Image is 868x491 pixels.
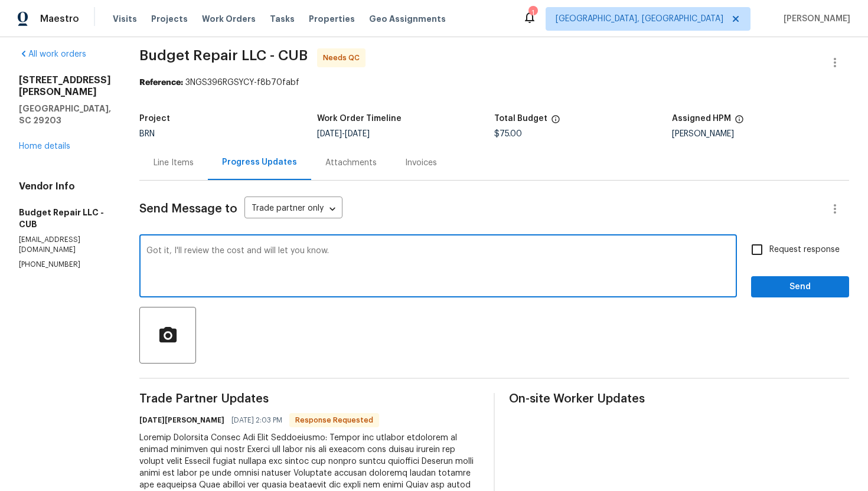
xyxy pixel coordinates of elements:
[113,13,137,25] span: Visits
[244,199,342,219] div: Trade partner only
[494,114,547,123] h5: Total Budget
[231,414,282,426] span: [DATE] 2:03 PM
[551,114,560,130] span: The total cost of line items that have been proposed by Opendoor. This sum includes line items th...
[139,414,224,426] h6: [DATE][PERSON_NAME]
[761,280,840,294] span: Send
[40,13,79,25] span: Maestro
[154,157,194,169] div: Line Items
[139,48,308,63] span: Budget Repair LLC - CUB
[345,130,370,138] span: [DATE]
[19,207,111,230] h5: Budget Repair LLC - CUB
[139,203,237,215] span: Send Message to
[672,114,731,123] h5: Assigned HPM
[735,114,744,130] span: The hpm assigned to this work order.
[291,414,378,426] span: Response Requested
[509,393,849,405] span: On-site Worker Updates
[139,77,849,89] div: 3NGS396RGSYCY-f8b70fabf
[779,13,850,25] span: [PERSON_NAME]
[309,13,355,25] span: Properties
[139,78,183,87] b: Reference:
[405,157,437,169] div: Invoices
[222,156,297,168] div: Progress Updates
[672,130,850,138] div: [PERSON_NAME]
[317,130,370,138] span: -
[270,15,295,23] span: Tasks
[19,50,86,58] a: All work orders
[139,114,170,123] h5: Project
[323,52,364,64] span: Needs QC
[139,393,479,405] span: Trade Partner Updates
[202,13,256,25] span: Work Orders
[19,74,111,98] h2: [STREET_ADDRESS][PERSON_NAME]
[556,13,723,25] span: [GEOGRAPHIC_DATA], [GEOGRAPHIC_DATA]
[528,7,537,19] div: 1
[769,244,840,256] span: Request response
[19,142,70,150] a: Home details
[19,103,111,126] h5: [GEOGRAPHIC_DATA], SC 29203
[494,130,522,138] span: $75.00
[151,13,188,25] span: Projects
[325,157,377,169] div: Attachments
[19,181,111,192] h4: Vendor Info
[19,235,111,255] p: [EMAIL_ADDRESS][DOMAIN_NAME]
[317,114,402,123] h5: Work Order Timeline
[146,247,730,288] textarea: Got it, I'll review the cost and will let you know.
[369,13,446,25] span: Geo Assignments
[751,276,849,298] button: Send
[139,130,155,138] span: BRN
[19,260,111,270] p: [PHONE_NUMBER]
[317,130,342,138] span: [DATE]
